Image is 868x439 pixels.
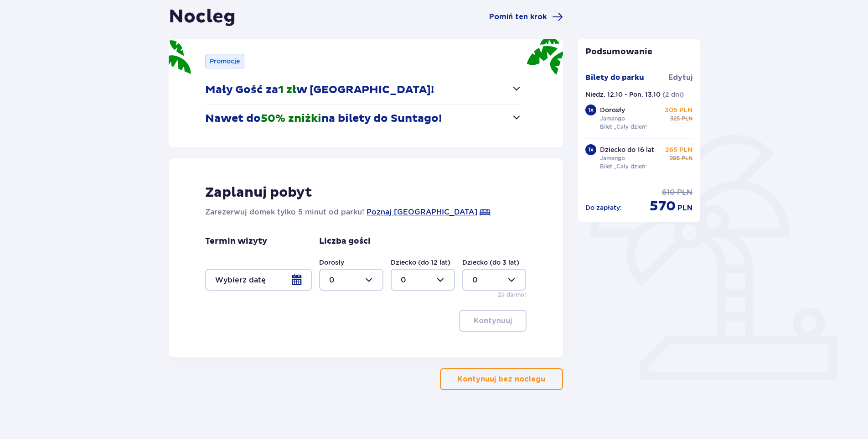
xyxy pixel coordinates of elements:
[205,236,267,247] p: Termin wizyty
[391,258,450,267] label: Dziecko (do 12 lat)
[600,154,625,162] p: Jamango
[278,83,296,97] span: 1 zł
[498,291,526,299] p: Za darmo!
[665,105,692,115] p: 305 PLN
[462,258,519,267] label: Dziecko (do 3 lat)
[489,11,563,22] a: Pomiń ten krok
[668,73,692,83] span: Edytuj
[489,12,547,22] span: Pomiń ten krok
[578,47,700,57] p: Podsumowanie
[585,105,596,115] div: 1 x
[600,115,625,123] p: Jamango
[600,145,654,154] p: Dziecko do 16 lat
[650,198,676,215] span: 570
[205,83,434,97] p: Mały Gość za w [GEOGRAPHIC_DATA]!
[600,123,648,131] p: Bilet „Cały dzień”
[205,112,442,125] p: Nawet do na bilety do Suntago!
[458,374,545,384] p: Kontynuuj bez noclegu
[205,76,522,104] button: Mały Gość za1 złw [GEOGRAPHIC_DATA]!
[319,236,371,247] p: Liczba gości
[677,188,692,198] span: PLN
[205,105,522,133] button: Nawet do50% zniżkina bilety do Suntago!
[585,144,596,155] div: 1 x
[459,310,527,332] button: Kontynuuj
[585,90,661,99] p: Niedz. 12.10 - Pon. 13.10
[169,5,236,28] h1: Nocleg
[440,368,563,390] button: Kontynuuj bez noclegu
[319,258,344,267] label: Dorosły
[585,203,622,212] p: Do zapłaty :
[205,184,312,201] p: Zaplanuj pobyt
[205,207,364,218] p: Zarezerwuj domek tylko 5 minut od parku!
[474,316,512,326] p: Kontynuuj
[677,203,692,213] span: PLN
[367,207,477,218] a: Poznaj [GEOGRAPHIC_DATA]
[682,154,692,162] span: PLN
[682,115,692,123] span: PLN
[261,112,321,125] span: 50% zniżki
[600,105,625,115] p: Dorosły
[210,57,240,66] p: Promocje
[665,145,692,154] p: 265 PLN
[670,154,680,162] span: 285
[662,188,675,198] span: 610
[670,115,680,123] span: 325
[600,162,648,171] p: Bilet „Cały dzień”
[585,73,644,83] p: Bilety do parku
[662,90,684,99] p: ( 2 dni )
